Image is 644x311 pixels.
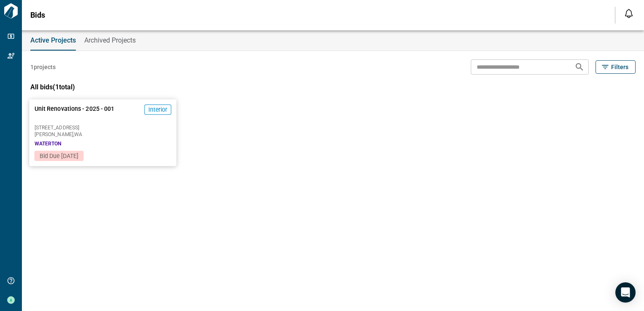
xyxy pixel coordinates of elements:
span: Bid Due [DATE] [40,153,78,159]
span: 1 projects [30,63,56,71]
span: Archived Projects [84,36,136,45]
div: base tabs [22,30,644,51]
div: Open Intercom Messenger [615,282,636,303]
span: Filters [611,63,628,71]
span: Unit Renovations - 2025 - 001 [35,105,115,122]
span: Bids [30,11,45,19]
span: Interior [148,105,168,114]
span: WATERTON [35,140,62,147]
button: Filters [596,60,636,74]
span: [STREET_ADDRESS] [35,125,172,130]
span: [PERSON_NAME] , WA [35,132,172,137]
span: All bids ( 1 total) [30,83,75,91]
button: Open notification feed [622,7,636,20]
button: Search projects [571,59,588,75]
span: Active Projects [30,36,76,45]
